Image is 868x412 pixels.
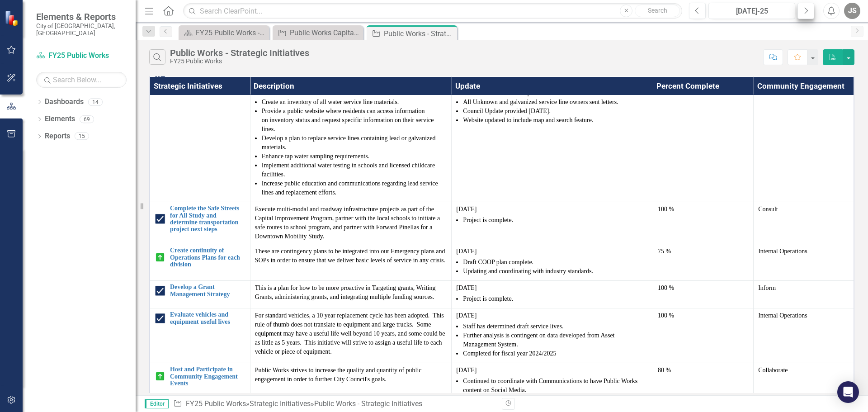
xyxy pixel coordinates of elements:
[653,244,753,281] td: Double-Click to Edit
[758,206,778,213] span: Consult
[155,213,165,224] img: Completed
[635,5,680,17] button: Search
[150,281,250,308] td: Double-Click to Edit Right Click for Context Menu
[754,202,854,244] td: Double-Click to Edit
[155,285,165,296] img: Completed
[150,363,250,409] td: Double-Click to Edit Right Click for Context Menu
[170,247,245,268] a: Create continuity of Operations Plans for each division
[463,349,648,358] li: Completed for fiscal year 2024/2025
[36,72,127,88] input: Search Below...
[75,133,89,140] div: 15
[250,281,452,308] td: Double-Click to Edit
[452,281,653,308] td: Double-Click to Edit
[262,162,435,178] span: Implement additional water testing in schools and licensed childcare facilities.
[463,377,648,395] li: Continued to coordinate with Communications to have Public Works content on Social Media.
[181,27,267,38] a: FY25 Public Works - Strategic Plan
[653,202,753,244] td: Double-Click to Edit
[80,115,94,123] div: 69
[754,363,854,409] td: Double-Click to Edit
[170,284,245,298] a: Develop a Grant Management Strategy
[255,205,447,241] p: Execute multi-modal and roadway infrastructure projects as part of the Capital Improvement Progra...
[452,202,653,244] td: Double-Click to Edit
[658,247,749,256] div: 75 %
[155,313,165,324] img: Completed
[758,284,776,291] span: Inform
[648,7,667,14] span: Search
[837,381,859,403] div: Open Intercom Messenger
[653,66,753,202] td: Double-Click to Edit
[463,322,648,331] li: Staff has determined draft service lives.
[250,66,452,202] td: Double-Click to Edit
[758,248,807,255] span: Internal Operations
[255,311,447,356] p: For standard vehicles, a 10 year replacement cycle has been adopted. This rule of thumb does not ...
[844,3,860,19] button: JS
[88,98,103,106] div: 14
[275,27,361,38] a: Public Works Capital Projects FY25
[758,367,788,374] span: Collaborate
[463,116,648,125] li: Website updated to include map and search feature.
[170,311,245,325] a: Evaluate vehicles and equipment useful lives
[262,108,434,133] span: Provide a public website where residents can access information on inventory status and request s...
[250,202,452,244] td: Double-Click to Edit
[170,58,309,65] div: FY25 Public Works
[170,48,309,58] div: Public Works - Strategic Initiatives
[250,308,452,363] td: Double-Click to Edit
[708,3,795,19] button: [DATE]-25
[186,399,246,408] a: FY25 Public Works
[262,153,369,160] span: Enhance tap water sampling requirements.
[456,205,648,214] p: [DATE]
[150,66,250,202] td: Double-Click to Edit Right Click for Context Menu
[255,284,447,302] p: This is a plan for how to be more proactive in Targeting grants, Writing Grants, administering gr...
[250,363,452,409] td: Double-Click to Edit
[456,247,648,256] p: [DATE]
[452,244,653,281] td: Double-Click to Edit
[463,98,648,107] li: All Unknown and galvanized service line owners sent letters.
[758,312,807,319] span: Internal Operations
[150,244,250,281] td: Double-Click to Edit Right Click for Context Menu
[262,180,438,196] span: Increase public education and communications regarding lead service lines and replacement efforts.
[712,6,792,17] div: [DATE]-25
[653,281,753,308] td: Double-Click to Edit
[452,363,653,409] td: Double-Click to Edit
[463,331,648,349] li: Further analysis is contingent on data developed from Asset Management System.
[36,22,127,37] small: City of [GEOGRAPHIC_DATA], [GEOGRAPHIC_DATA]
[36,51,127,61] a: FY25 Public Works
[463,267,648,276] li: Updating and coordinating with industry standards.
[170,366,245,387] a: Host and Participate in Community Engagement Events
[173,399,495,409] div: » »
[658,205,749,214] div: 100 %
[255,366,447,384] p: Public Works strives to increase the quality and quantity of public engagement in order to furthe...
[658,311,749,320] div: 100 %
[250,244,452,281] td: Double-Click to Edit
[463,258,648,267] li: Draft COOP plan complete.
[658,284,749,293] div: 100 %
[456,284,648,293] p: [DATE]
[262,135,436,151] span: Develop a plan to replace service lines containing lead or galvanized materials.
[754,244,854,281] td: Double-Click to Edit
[456,366,648,375] p: [DATE]
[754,66,854,202] td: Double-Click to Edit
[36,11,127,22] span: Elements & Reports
[452,308,653,363] td: Double-Click to Edit
[314,399,422,408] div: Public Works - Strategic Initiatives
[255,247,447,265] p: These are contingency plans to be integrated into our Emergency plans and SOPs in order to ensure...
[250,399,311,408] a: Strategic Initiatives
[653,308,753,363] td: Double-Click to Edit
[463,294,648,303] li: Project is complete.
[150,202,250,244] td: Double-Click to Edit Right Click for Context Menu
[5,10,20,26] img: ClearPoint Strategy
[45,131,70,142] a: Reports
[456,311,648,320] p: [DATE]
[290,27,361,38] div: Public Works Capital Projects FY25
[155,371,165,382] img: On Target
[452,66,653,202] td: Double-Click to Edit
[183,3,682,19] input: Search ClearPoint...
[45,97,84,107] a: Dashboards
[196,27,267,38] div: FY25 Public Works - Strategic Plan
[170,205,245,233] a: Complete the Safe Streets for All Study and determine transportation project next steps
[658,366,749,375] div: 80 %
[463,216,648,225] li: Project is complete.
[145,399,169,408] span: Editor
[463,107,648,116] li: Council Update provided [DATE].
